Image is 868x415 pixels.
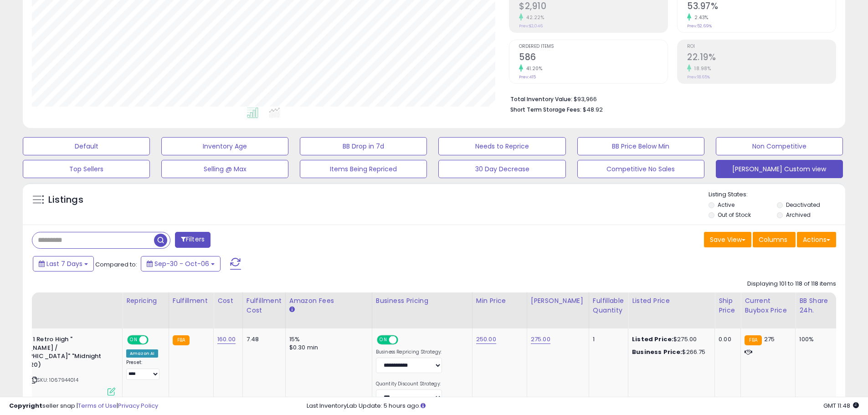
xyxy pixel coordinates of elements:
strong: Copyright [9,401,42,410]
label: Deactivated [786,201,820,209]
label: Out of Stock [718,211,751,219]
div: Fulfillment Cost [247,296,282,315]
h2: 53.97% [687,1,836,13]
div: 100% [799,335,829,343]
button: Last 7 Days [33,256,94,272]
div: 15% [289,335,365,343]
div: Listed Price [632,296,711,306]
small: FBA [745,335,761,345]
span: Last 7 Days [46,259,82,268]
span: 275 [764,335,775,343]
div: Ship Price [719,296,737,315]
button: Columns [753,232,796,247]
div: $266.75 [632,348,708,356]
button: Filters [175,232,211,248]
div: Cost [217,296,239,306]
small: Prev: $2,046 [519,23,543,29]
small: Prev: 415 [519,74,536,80]
span: Ordered Items [519,44,668,49]
span: OFF [397,336,411,344]
div: seller snap | | [9,402,158,410]
button: BB Price Below Min [577,137,704,155]
li: $93,966 [510,93,829,104]
div: Amazon Fees [289,296,368,306]
div: 7.48 [247,335,278,343]
span: ON [128,336,139,344]
button: Save View [704,232,751,247]
button: Non Competitive [716,137,843,155]
span: $48.92 [583,105,603,114]
label: Business Repricing Strategy: [376,349,442,355]
label: Active [718,201,734,209]
b: Total Inventory Value: [510,95,572,103]
div: Business Pricing [376,296,468,306]
span: Columns [759,235,787,244]
div: Displaying 101 to 118 of 118 items [747,280,836,288]
a: Terms of Use [78,401,117,410]
a: 275.00 [531,335,550,344]
b: Short Term Storage Fees: [510,106,581,113]
h2: 586 [519,52,668,64]
button: Top Sellers [23,160,150,178]
label: Quantity Discount Strategy: [376,381,442,387]
button: [PERSON_NAME] Custom view [716,160,843,178]
b: Business Price: [632,348,682,356]
button: Items Being Repriced [300,160,427,178]
span: Compared to: [95,260,137,269]
button: Needs to Reprice [438,137,565,155]
h2: 22.19% [687,52,836,64]
label: Archived [786,211,811,219]
small: FBA [173,335,190,345]
span: ON [378,336,389,344]
div: Fulfillment [173,296,210,306]
button: Sep-30 - Oct-06 [141,256,221,272]
div: Repricing [126,296,165,306]
div: Min Price [476,296,523,306]
button: Actions [797,232,836,247]
button: Selling @ Max [161,160,288,178]
button: Competitive No Sales [577,160,704,178]
div: Preset: [126,359,162,380]
button: BB Drop in 7d [300,137,427,155]
div: 1 [593,335,621,343]
h2: $2,910 [519,1,668,13]
a: 250.00 [476,335,496,344]
small: 2.43% [691,14,709,21]
button: 30 Day Decrease [438,160,565,178]
h5: Listings [48,194,83,206]
div: 0.00 [719,335,734,343]
div: $275.00 [632,335,708,343]
button: Default [23,137,150,155]
span: | SKU: 1067944014 [30,376,78,384]
span: Sep-30 - Oct-06 [154,259,209,268]
p: Listing States: [709,190,845,199]
div: $0.30 min [289,343,365,352]
div: BB Share 24h. [799,296,832,315]
small: 42.22% [523,14,544,21]
small: 41.20% [523,65,542,72]
small: Prev: 52.69% [687,23,712,29]
small: 18.98% [691,65,711,72]
span: OFF [147,336,162,344]
div: Current Buybox Price [745,296,791,315]
div: Last InventoryLab Update: 5 hours ago. [307,402,859,410]
b: Listed Price: [632,335,673,343]
div: Fulfillable Quantity [593,296,624,315]
button: Inventory Age [161,137,288,155]
a: Privacy Policy [118,401,158,410]
span: ROI [687,44,836,49]
span: 2025-10-14 11:48 GMT [823,401,859,410]
small: Amazon Fees. [289,306,295,314]
a: 160.00 [217,335,236,344]
div: Amazon AI [126,349,158,358]
div: [PERSON_NAME] [531,296,585,306]
small: Prev: 18.65% [687,74,710,80]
